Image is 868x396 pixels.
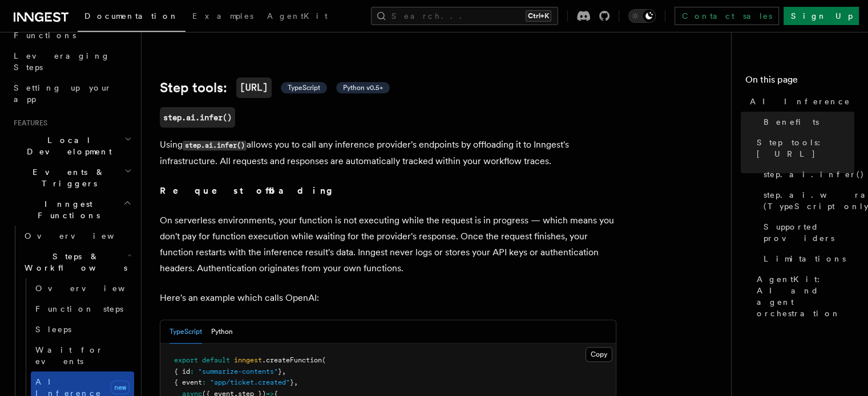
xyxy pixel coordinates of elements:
a: Setting up your app [9,77,134,109]
span: Steps & Workflows [20,251,127,273]
a: Limitations [759,248,854,269]
code: step.ai.infer() [183,141,247,150]
p: On serverless environments, your function is not executing while the request is in progress — whi... [160,213,616,276]
a: Documentation [78,3,185,32]
span: "app/ticket.created" [210,378,290,386]
span: Setting up your app [14,83,112,104]
button: Events & Triggers [9,162,134,194]
span: , [282,368,286,375]
a: Contact sales [675,7,779,25]
span: "summarize-contents" [198,368,278,375]
span: Leveraging Steps [14,51,110,72]
a: Supported providers [759,217,854,248]
span: , [294,378,298,386]
span: { event [174,378,202,386]
button: Toggle dark mode [628,9,656,23]
span: Inngest Functions [9,198,123,221]
span: Local Development [9,134,124,157]
span: .createFunction [262,356,322,364]
span: inngest [234,356,262,364]
a: Step tools: [URL] [752,132,854,164]
span: Documentation [84,11,179,21]
span: { id [174,368,190,375]
a: Function steps [31,299,134,319]
kbd: Ctrl+K [526,10,551,22]
button: Search...Ctrl+K [371,7,558,25]
a: AgentKit: AI and agent orchestration [752,269,854,324]
span: default [202,356,230,364]
span: ( [322,356,326,364]
span: Step tools: [URL] [757,137,854,160]
span: : [190,368,194,375]
span: : [202,378,206,386]
button: Local Development [9,130,134,162]
span: Function steps [35,304,123,313]
span: } [278,368,282,375]
button: Python [211,320,233,344]
code: [URL] [236,77,272,98]
span: Events & Triggers [9,166,124,189]
a: Examples [185,3,260,31]
a: Leveraging Steps [9,46,134,77]
a: Step tools:[URL] TypeScript Python v0.5+ [160,77,390,98]
a: Overview [31,278,134,299]
span: Sleeps [35,325,71,334]
span: AI Inference [750,96,850,107]
span: Limitations [764,253,846,264]
span: AgentKit: AI and agent orchestration [757,273,854,319]
span: Python v0.5+ [343,83,383,92]
a: Sign Up [784,7,859,25]
a: Benefits [759,112,854,132]
span: Examples [192,11,253,21]
span: Features [9,119,47,128]
button: Inngest Functions [9,194,134,226]
span: export [174,356,198,364]
span: AgentKit [267,11,328,21]
a: AgentKit [260,3,334,31]
span: Benefits [764,116,819,128]
span: step.ai.infer() [764,169,865,180]
p: Using allows you to call any inference provider's endpoints by offloading it to Inngest's infrast... [160,137,616,169]
button: Steps & Workflows [20,246,134,278]
span: TypeScript [288,83,320,92]
a: Overview [20,226,134,246]
p: Here's an example which calls OpenAI: [160,290,616,306]
button: TypeScript [169,320,202,344]
a: Wait for events [31,340,134,371]
a: step.ai.infer() [759,164,854,185]
button: Copy [586,347,612,362]
span: new [111,381,130,394]
a: step.ai.wrap() (TypeScript only) [759,185,854,217]
h4: On this page [745,73,854,91]
a: AI Inference [745,91,854,112]
strong: Request offloading [160,185,341,196]
span: Supported providers [764,221,854,244]
span: Overview [35,284,153,293]
span: Overview [25,231,142,240]
a: Sleeps [31,319,134,340]
a: step.ai.infer() [160,107,235,128]
span: Wait for events [35,345,103,366]
span: } [290,378,294,386]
